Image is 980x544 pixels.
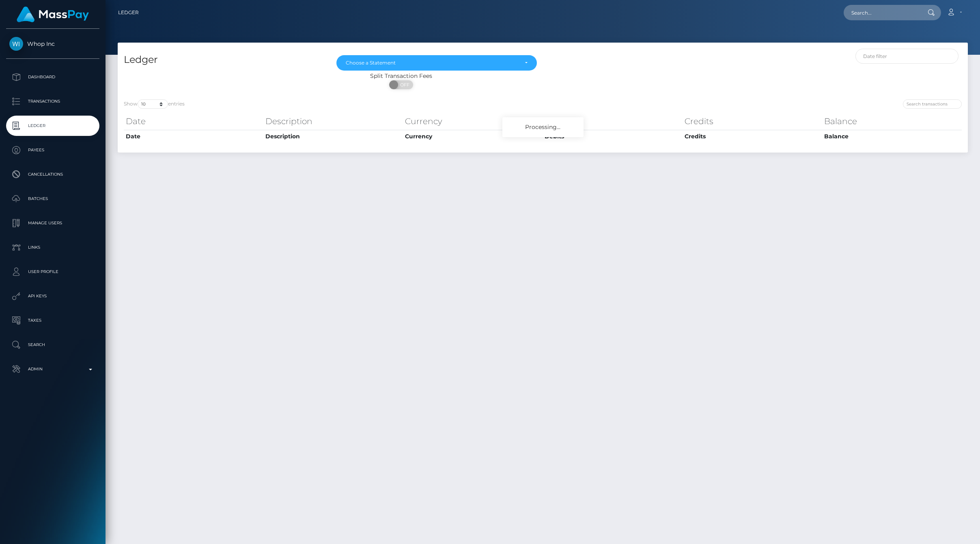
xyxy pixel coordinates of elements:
[9,266,96,278] p: User Profile
[822,130,962,143] th: Balance
[543,130,682,143] th: Debits
[9,290,96,302] p: API Keys
[263,113,403,129] th: Description
[124,53,324,67] h4: Ledger
[6,189,99,209] a: Batches
[683,130,822,143] th: Credits
[9,217,96,229] p: Manage Users
[855,49,958,64] input: Date filter
[9,37,23,51] img: Whop Inc
[543,113,682,129] th: Debits
[683,113,822,129] th: Credits
[6,67,99,87] a: Dashboard
[6,140,99,160] a: Payees
[118,4,139,21] a: Ledger
[346,60,518,66] div: Choose a Statement
[9,120,96,132] p: Ledger
[403,113,543,129] th: Currency
[124,130,263,143] th: Date
[9,363,96,375] p: Admin
[9,168,96,181] p: Cancellations
[17,6,89,22] img: MassPay Logo
[138,99,168,109] select: Showentries
[6,164,99,185] a: Cancellations
[6,213,99,233] a: Manage Users
[9,95,96,108] p: Transactions
[9,71,96,83] p: Dashboard
[6,286,99,306] a: API Keys
[403,130,543,143] th: Currency
[118,72,685,80] div: Split Transaction Fees
[394,80,414,89] span: OFF
[903,99,962,109] input: Search transactions
[124,113,263,129] th: Date
[9,144,96,156] p: Payees
[336,55,537,71] button: Choose a Statement
[844,5,920,20] input: Search...
[9,314,96,327] p: Taxes
[6,116,99,136] a: Ledger
[9,193,96,205] p: Batches
[502,117,584,137] div: Processing...
[9,241,96,254] p: Links
[6,237,99,258] a: Links
[124,99,185,109] label: Show entries
[6,310,99,331] a: Taxes
[9,339,96,351] p: Search
[6,262,99,282] a: User Profile
[6,40,99,47] span: Whop Inc
[822,113,962,129] th: Balance
[263,130,403,143] th: Description
[6,335,99,355] a: Search
[6,359,99,379] a: Admin
[6,91,99,112] a: Transactions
